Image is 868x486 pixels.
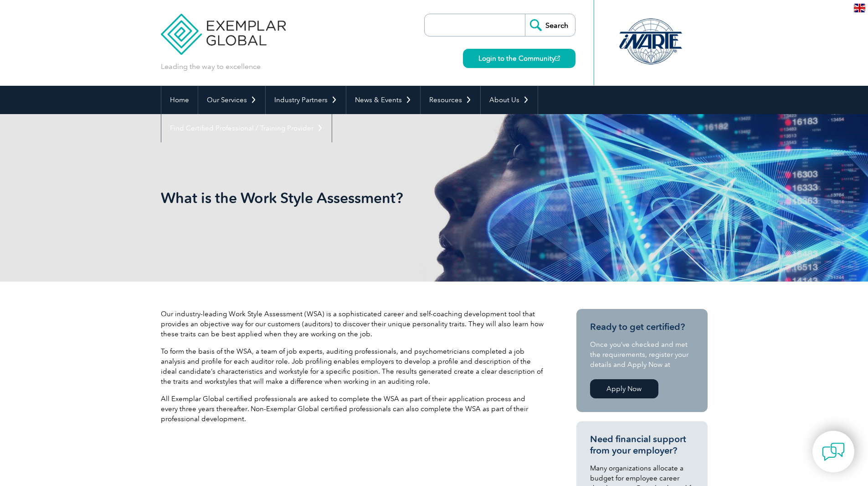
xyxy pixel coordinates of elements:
a: About Us [481,86,538,114]
a: Home [161,86,198,114]
h1: What is the Work Style Assessment? [161,189,511,207]
p: To form the basis of the WSA, a team of job experts, auditing professionals, and psychometricians... [161,346,544,387]
img: en [854,4,865,12]
h3: Ready to get certified? [590,321,694,333]
p: All Exemplar Global certified professionals are asked to complete the WSA as part of their applic... [161,394,544,424]
a: Find Certified Professional / Training Provider [161,114,332,142]
a: Resources [421,86,480,114]
p: Our industry-leading Work Style Assessment (WSA) is a sophisticated career and self-coaching deve... [161,309,544,339]
img: open_square.png [555,56,560,61]
a: Industry Partners [266,86,346,114]
a: Login to the Community [463,49,575,68]
p: Leading the way to excellence [161,62,261,72]
a: News & Events [346,86,420,114]
img: contact-chat.png [822,440,845,463]
p: Once you’ve checked and met the requirements, register your details and Apply Now at [590,340,694,370]
a: Our Services [198,86,265,114]
a: Apply Now [590,379,658,398]
h3: Need financial support from your employer? [590,434,694,456]
input: Search [525,14,575,36]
